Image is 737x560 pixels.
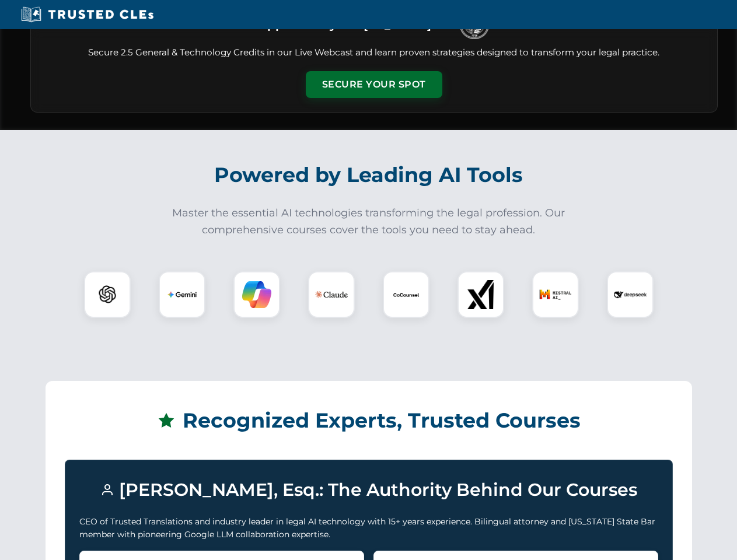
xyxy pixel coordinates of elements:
[242,280,271,309] img: Copilot Logo
[614,278,647,311] img: DeepSeek Logo
[79,515,658,541] p: CEO of Trusted Translations and industry leader in legal AI technology with 15+ years experience....
[165,205,573,239] p: Master the essential AI technologies transforming the legal profession. Our comprehensive courses...
[607,271,654,318] div: DeepSeek
[79,474,658,506] h3: [PERSON_NAME], Esq.: The Authority Behind Our Courses
[466,280,495,309] img: xAI Logo
[392,280,421,309] img: CoCounsel Logo
[159,271,205,318] div: Gemini
[539,278,572,311] img: Mistral AI Logo
[457,271,504,318] div: xAI
[383,271,429,318] div: CoCounsel
[46,155,692,195] h2: Powered by Leading AI Tools
[45,46,703,60] p: Secure 2.5 General & Technology Credits in our Live Webcast and learn proven strategies designed ...
[167,280,197,309] img: Gemini Logo
[65,400,673,441] h2: Recognized Experts, Trusted Courses
[84,271,131,318] div: ChatGPT
[308,271,355,318] div: Claude
[532,271,579,318] div: Mistral AI
[315,278,348,311] img: Claude Logo
[90,278,124,311] img: ChatGPT Logo
[306,71,442,98] button: Secure Your Spot
[18,6,157,23] img: Trusted CLEs
[233,271,280,318] div: Copilot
